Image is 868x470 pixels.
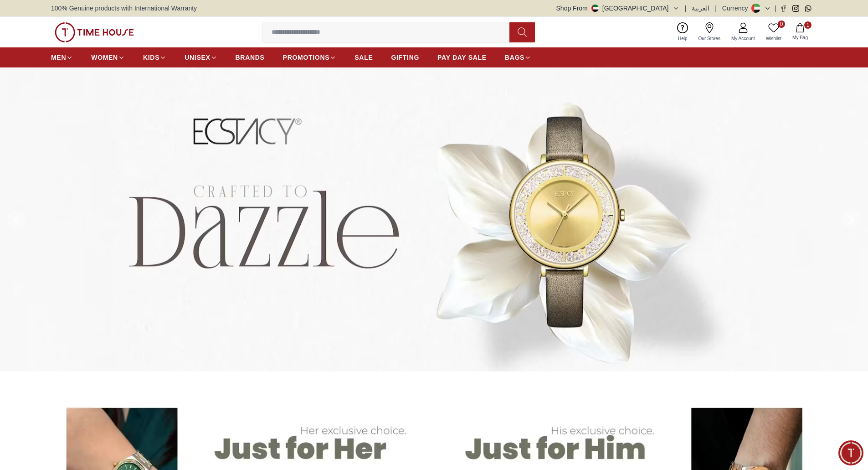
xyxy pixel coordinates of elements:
span: BAGS [505,53,524,62]
span: SALE [354,53,373,62]
span: Wishlist [762,35,785,42]
span: UNISEX [185,53,210,62]
a: WOMEN [91,49,125,66]
span: Our Stores [695,35,724,42]
a: 0Wishlist [760,21,787,44]
span: | [685,4,687,13]
span: 1 [804,21,812,29]
span: My Account [728,35,759,42]
a: MEN [51,49,73,66]
a: UNISEX [185,49,217,66]
div: Chat Widget [838,440,863,465]
a: Help [673,21,693,44]
span: 0 [778,21,785,28]
button: Shop From[GEOGRAPHIC_DATA] [556,4,679,13]
button: 1My Bag [787,21,813,43]
a: BRANDS [236,49,265,66]
div: Currency [722,4,752,13]
img: United Arab Emirates [591,5,599,12]
span: | [775,4,776,13]
a: Whatsapp [805,5,812,12]
a: Facebook [780,5,787,12]
span: | [715,4,717,13]
a: PROMOTIONS [283,49,337,66]
span: KIDS [143,53,159,62]
span: BRANDS [236,53,265,62]
button: العربية [692,4,709,13]
span: My Bag [789,34,812,41]
a: GIFTING [391,49,419,66]
span: Help [674,35,691,42]
a: Our Stores [693,21,726,44]
span: MEN [51,53,66,62]
span: PROMOTIONS [283,53,330,62]
a: PAY DAY SALE [437,49,487,66]
a: SALE [354,49,373,66]
span: PAY DAY SALE [437,53,487,62]
a: KIDS [143,49,166,66]
a: BAGS [505,49,531,66]
img: ... [55,22,134,42]
span: 100% Genuine products with International Warranty [51,4,197,13]
span: WOMEN [91,53,118,62]
span: GIFTING [391,53,419,62]
a: Instagram [792,5,799,12]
